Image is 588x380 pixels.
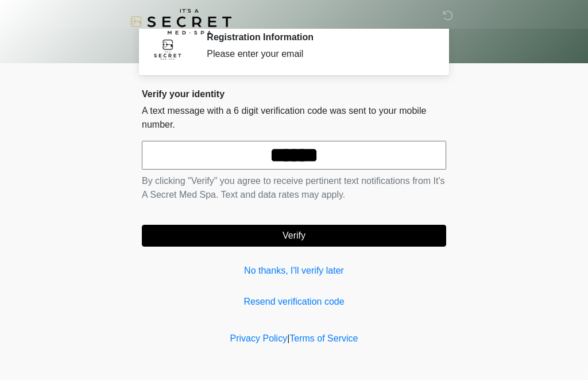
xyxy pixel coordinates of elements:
[142,295,446,309] a: Resend verification code
[142,104,446,132] p: A text message with a 6 digit verification code was sent to your mobile number.
[130,9,231,34] img: It's A Secret Med Spa Logo
[142,174,446,202] p: By clicking "Verify" you agree to receive pertinent text notifications from It's A Secret Med Spa...
[150,32,185,66] img: Agent Avatar
[230,333,288,343] a: Privacy Policy
[142,225,446,247] button: Verify
[287,333,289,343] a: |
[142,264,446,278] a: No thanks, I'll verify later
[142,89,446,99] h2: Verify your identity
[289,333,358,343] a: Terms of Service
[207,47,429,61] div: Please enter your email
